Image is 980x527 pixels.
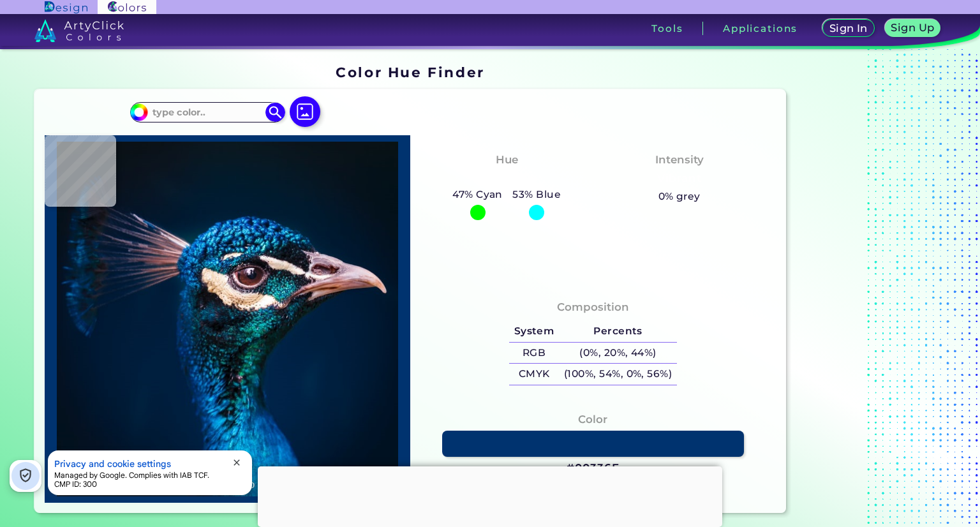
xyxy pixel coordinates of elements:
a: Sign Up [887,20,939,36]
h3: Applications [723,24,798,33]
img: logo_artyclick_colors_white.svg [34,19,124,42]
h5: (100%, 54%, 0%, 56%) [559,364,677,385]
input: type color.. [148,103,267,121]
h5: 47% Cyan [447,186,507,203]
iframe: Advertisement [791,59,951,518]
h3: Cyan-Blue [471,171,543,186]
h5: 53% Blue [508,186,566,203]
iframe: Advertisement [258,466,722,524]
h5: CMYK [509,364,559,385]
h5: RGB [509,343,559,364]
h4: Color [578,410,607,429]
h1: Color Hue Finder [336,63,484,82]
img: img_pavlin.jpg [51,142,404,496]
h4: Hue [496,151,518,169]
h3: Tools [651,24,683,33]
h4: Composition [557,298,629,316]
h5: Sign Up [893,23,933,33]
h4: Intensity [655,151,704,169]
h5: Sign In [831,24,866,33]
img: icon picture [290,96,320,127]
h3: Vibrant [651,171,707,186]
h5: 0% grey [658,188,701,205]
h5: (0%, 20%, 44%) [559,343,677,364]
a: Sign In [824,20,872,36]
h5: System [509,321,559,342]
h3: #00336F [567,461,619,476]
h5: Percents [559,321,677,342]
img: ArtyClick Design logo [45,1,87,13]
img: icon search [265,103,285,122]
